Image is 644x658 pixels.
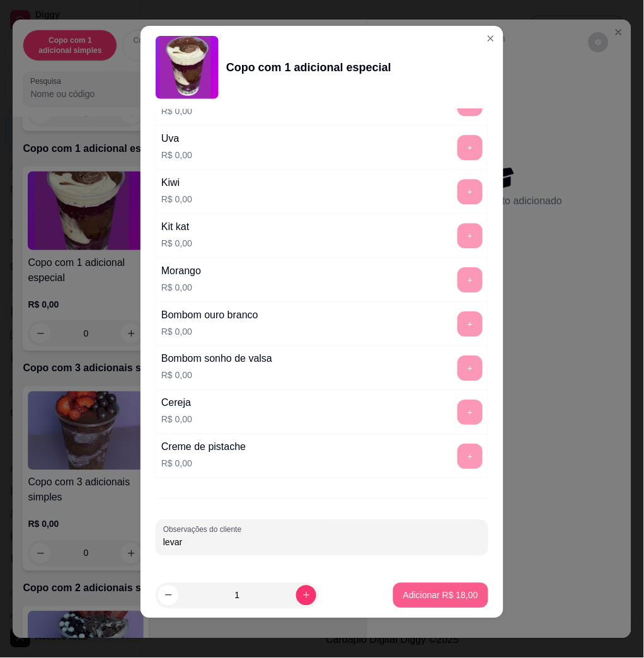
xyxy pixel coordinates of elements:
[161,149,192,161] p: R$ 0,00
[393,583,488,608] button: Adicionar R$ 18,00
[226,59,391,76] div: Copo com 1 adicional especial
[161,396,192,411] div: Cereja
[161,325,258,338] p: R$ 0,00
[161,369,272,382] p: R$ 0,00
[161,413,192,426] p: R$ 0,00
[161,281,201,294] p: R$ 0,00
[161,105,209,117] p: R$ 0,00
[161,237,192,250] p: R$ 0,00
[481,28,501,49] button: Close
[158,586,178,606] button: decrease-product-quantity
[161,352,272,367] div: Bombom sonho de valsa
[403,589,478,602] p: Adicionar R$ 18,00
[163,524,246,535] label: Observações do cliente
[161,440,246,455] div: Creme de pistache
[156,36,219,99] img: product-image
[161,131,192,146] div: Uva
[163,536,481,549] input: Observações do cliente
[161,175,192,190] div: Kiwi
[296,586,316,606] button: increase-product-quantity
[161,219,192,234] div: Kit kat
[161,263,201,279] div: Morango
[161,193,192,205] p: R$ 0,00
[161,458,246,470] p: R$ 0,00
[161,308,258,323] div: Bombom ouro branco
